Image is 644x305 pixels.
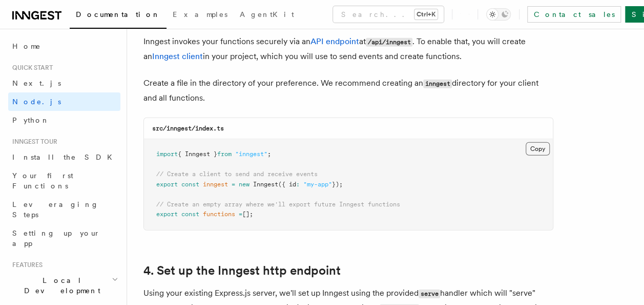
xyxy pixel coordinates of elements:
span: ; [267,150,271,158]
button: Search...Ctrl+K [333,6,444,23]
span: Next.js [12,79,61,87]
a: Node.js [8,92,120,111]
span: = [239,211,242,218]
span: Install the SDK [12,153,118,161]
span: Features [8,261,43,269]
button: Local Development [8,271,120,300]
span: // Create an empty array where we'll export future Inngest functions [156,201,400,208]
code: src/inngest/index.ts [152,125,224,132]
span: ({ id [278,181,296,188]
a: Home [8,37,120,55]
span: Your first Functions [12,171,73,190]
a: Leveraging Steps [8,195,120,224]
span: export [156,181,178,188]
span: Examples [173,10,227,18]
span: Local Development [8,275,112,296]
a: Inngest client [152,51,203,61]
span: const [181,211,199,218]
span: }); [332,181,343,188]
a: Contact sales [527,6,621,23]
span: Setting up your app [12,229,100,247]
span: "my-app" [303,181,332,188]
span: export [156,211,178,218]
kbd: Ctrl+K [414,9,438,20]
span: import [156,150,178,158]
a: Documentation [70,3,167,29]
span: new [239,181,250,188]
span: Node.js [12,98,61,106]
span: from [217,150,232,158]
span: const [181,181,199,188]
span: = [232,181,235,188]
a: Your first Functions [8,166,120,195]
a: Install the SDK [8,148,120,166]
button: Copy [526,142,550,156]
span: Python [12,116,50,124]
span: Leveraging Steps [12,200,99,219]
span: : [296,181,300,188]
span: AgentKit [240,10,294,18]
a: 4. Set up the Inngest http endpoint [143,263,341,278]
span: Quick start [8,64,53,72]
p: Inngest invokes your functions securely via an at . To enable that, you will create an in your pr... [143,34,553,64]
code: inngest [423,80,452,88]
a: Examples [167,3,234,28]
code: serve [419,290,440,298]
code: /api/inngest [366,38,412,47]
span: Inngest [253,181,278,188]
span: // Create a client to send and receive events [156,170,318,178]
button: Toggle dark mode [486,8,511,21]
a: Python [8,111,120,129]
span: "inngest" [235,150,267,158]
span: Documentation [76,10,160,18]
span: functions [203,211,235,218]
a: AgentKit [234,3,300,28]
p: Create a file in the directory of your preference. We recommend creating an directory for your cl... [143,76,553,105]
span: Home [12,41,41,51]
span: Inngest tour [8,138,57,146]
span: inngest [203,181,228,188]
a: Setting up your app [8,224,120,253]
a: Next.js [8,74,120,92]
span: []; [242,211,253,218]
span: { Inngest } [178,150,217,158]
a: API endpoint [310,36,359,46]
